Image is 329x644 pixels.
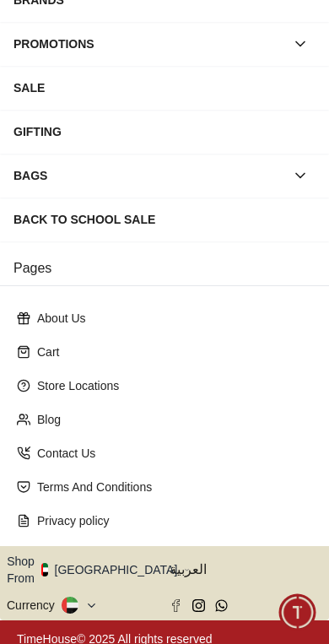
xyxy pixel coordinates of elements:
[7,597,62,614] div: Currency
[13,204,316,235] div: Back To School Sale
[13,73,316,103] div: SALE
[17,338,312,402] div: Timehousecompany
[74,482,226,504] div: [PERSON_NAME]
[37,377,305,394] p: Store Locations
[37,445,305,462] p: Contact Us
[37,411,305,428] p: Blog
[30,482,299,519] div: Zoe
[13,116,316,147] div: GIFTING
[41,563,48,576] img: United Arab Emirates
[37,512,305,529] p: Privacy policy
[7,553,190,587] button: Shop From[GEOGRAPHIC_DATA]
[19,18,51,51] img: Company logo
[17,410,312,446] div: Find your dream watch—experts ready to assist!
[63,622,98,636] span: Home
[2,585,159,641] div: Home
[170,560,322,580] span: العربية
[37,479,305,495] p: Terms And Conditions
[253,482,299,497] span: Last week
[215,599,228,612] a: Whatsapp
[74,504,253,517] span: Hello! I'm your Time House Watches Support Assistant. How can I assist you [DATE]?
[170,553,322,587] button: العربية
[30,485,61,516] img: Profile picture of Zoe
[13,29,285,59] div: PROMOTIONS
[278,17,312,51] em: Minimize
[206,622,283,636] span: Conversation
[279,594,316,631] div: Chat Widget
[17,467,312,534] div: Chat with us now
[37,310,305,327] p: About Us
[192,599,205,612] a: Instagram
[170,599,182,612] a: Facebook
[37,344,305,360] p: Cart
[13,160,285,191] div: BAGS
[163,585,327,641] div: Conversation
